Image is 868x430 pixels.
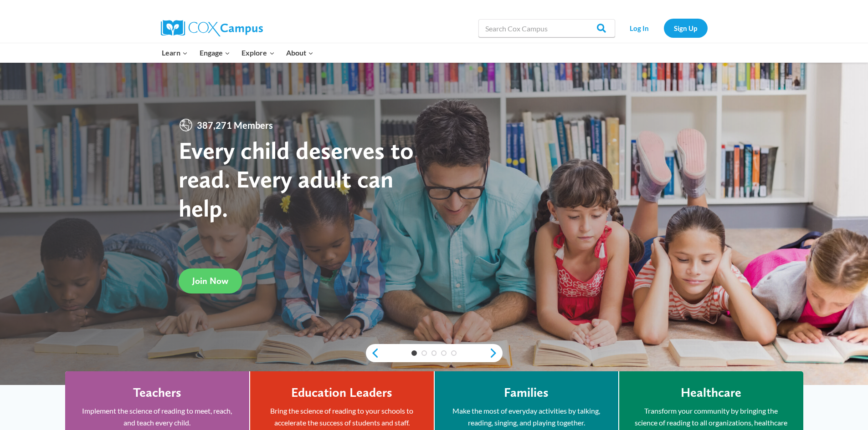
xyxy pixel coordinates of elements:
[504,385,549,400] h4: Families
[241,47,274,59] span: Explore
[421,350,427,356] a: 2
[448,405,605,428] p: Make the most of everyday activities by talking, reading, singing, and playing together.
[192,275,228,286] span: Join Now
[620,19,708,37] nav: Secondary Navigation
[179,136,414,223] strong: Every child deserves to read. Every adult can help.
[291,385,392,400] h4: Education Leaders
[286,47,313,59] span: About
[411,350,417,356] a: 1
[156,43,319,62] nav: Primary Navigation
[478,19,615,37] input: Search Cox Campus
[179,268,242,293] a: Join Now
[451,350,457,356] a: 5
[681,385,741,400] h4: Healthcare
[200,47,230,59] span: Engage
[489,348,503,359] a: next
[162,47,188,59] span: Learn
[161,20,263,36] img: Cox Campus
[441,350,447,356] a: 4
[664,19,708,37] a: Sign Up
[79,405,236,428] p: Implement the science of reading to meet, reach, and teach every child.
[431,350,437,356] a: 3
[133,385,181,400] h4: Teachers
[193,118,277,132] span: 387,271 Members
[366,348,380,359] a: previous
[366,344,503,362] div: content slider buttons
[620,19,659,37] a: Log In
[264,405,420,428] p: Bring the science of reading to your schools to accelerate the success of students and staff.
